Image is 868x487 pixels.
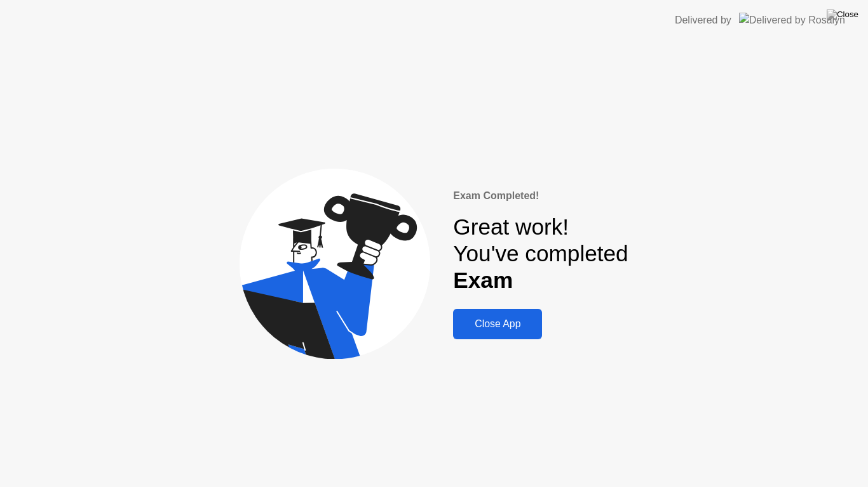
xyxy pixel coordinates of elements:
img: Delivered by Rosalyn [739,13,845,27]
div: Exam Completed! [453,188,628,204]
img: Close [827,10,858,20]
div: Great work! You've completed [453,214,628,294]
div: Delivered by [675,13,731,28]
button: Close App [453,309,542,339]
div: Close App [457,318,538,330]
b: Exam [453,268,513,292]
